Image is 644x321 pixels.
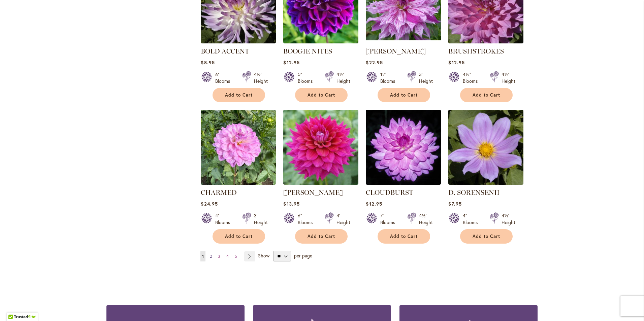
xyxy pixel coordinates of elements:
a: CHARMED [201,180,276,186]
a: BOLD ACCENT [201,38,276,45]
div: 7" Blooms [380,212,399,226]
a: CHARMED [201,188,237,197]
a: D. SORENSENII [448,180,523,186]
div: 4" Blooms [463,212,482,226]
div: 12" Blooms [380,71,399,84]
span: $12.95 [448,59,464,66]
button: Add to Cart [295,88,348,102]
span: $8.95 [201,59,215,66]
button: Add to Cart [213,229,265,244]
span: Add to Cart [308,92,335,98]
span: $22.95 [366,59,383,66]
span: 3 [218,254,220,259]
span: $7.95 [448,201,461,207]
div: 4½" Blooms [463,71,482,84]
span: Add to Cart [390,92,418,98]
span: 4 [226,254,229,259]
button: Add to Cart [378,229,430,244]
div: 5" Blooms [298,71,317,84]
span: Add to Cart [390,234,418,239]
a: BRUSHSTROKES [448,38,523,45]
div: 4½' Height [254,71,268,84]
a: BOLD ACCENT [201,47,249,55]
a: 5 [233,251,239,261]
img: D. SORENSENII [448,110,523,185]
a: [PERSON_NAME] [283,188,343,197]
img: CHLOE JANAE [283,110,358,185]
div: 4½' Height [419,212,433,226]
span: 5 [235,254,237,259]
div: 3' Height [419,71,433,84]
span: Add to Cart [473,92,500,98]
a: 3 [216,251,222,261]
span: Show [258,252,269,259]
span: $12.95 [366,201,382,207]
button: Add to Cart [213,88,265,102]
span: $12.95 [283,59,299,66]
a: BOOGIE NITES [283,47,332,55]
a: D. SORENSENII [448,188,500,197]
div: 4½' Height [336,71,350,84]
div: 3' Height [254,212,268,226]
img: Cloudburst [366,110,441,185]
div: 4½' Height [502,212,515,226]
button: Add to Cart [295,229,348,244]
a: CLOUDBURST [366,188,413,197]
span: Add to Cart [225,234,253,239]
span: $13.95 [283,201,299,207]
a: CHLOE JANAE [283,180,358,186]
div: 4' Height [336,212,350,226]
a: 2 [208,251,214,261]
span: Add to Cart [473,234,500,239]
a: 4 [225,251,230,261]
div: 4½' Height [502,71,515,84]
span: per page [294,252,312,259]
button: Add to Cart [378,88,430,102]
span: Add to Cart [225,92,253,98]
iframe: Launch Accessibility Center [5,297,24,316]
a: BRUSHSTROKES [448,47,504,55]
span: $24.95 [201,201,218,207]
a: BOOGIE NITES [283,38,358,45]
span: 2 [210,254,212,259]
img: CHARMED [201,110,276,185]
div: 6" Blooms [298,212,317,226]
div: 6" Blooms [215,71,234,84]
button: Add to Cart [460,88,513,102]
a: [PERSON_NAME] [366,47,426,55]
span: 1 [202,254,204,259]
a: Brandon Michael [366,38,441,45]
div: 4" Blooms [215,212,234,226]
a: Cloudburst [366,180,441,186]
span: Add to Cart [308,234,335,239]
button: Add to Cart [460,229,513,244]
